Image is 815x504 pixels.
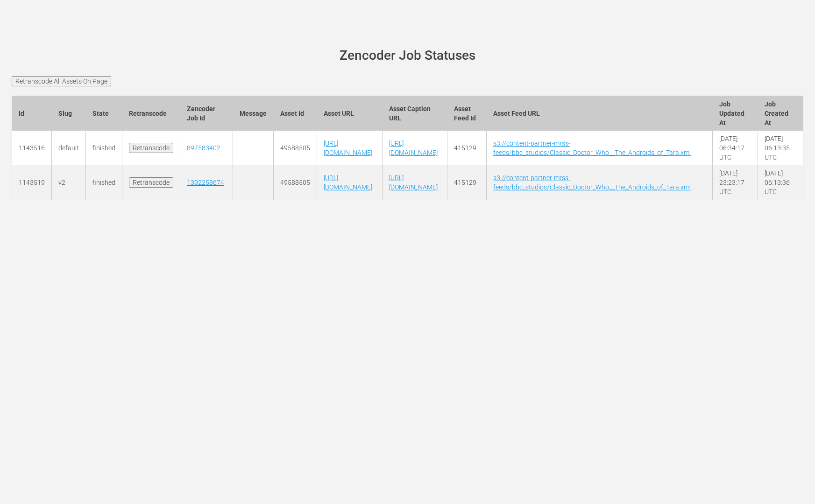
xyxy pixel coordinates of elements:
[493,140,691,156] a: s3://content-partner-mrss-feeds/bbc_studios/Classic_Doctor_Who__The_Androids_of_Tara.xml
[713,165,758,200] td: [DATE] 23:23:17 UTC
[122,96,180,131] th: Retranscode
[324,140,372,156] a: [URL][DOMAIN_NAME]
[324,174,372,191] a: [URL][DOMAIN_NAME]
[233,96,274,131] th: Message
[274,96,317,131] th: Asset Id
[493,174,691,191] a: s3://content-partner-mrss-feeds/bbc_studios/Classic_Doctor_Who__The_Androids_of_Tara.xml
[382,96,447,131] th: Asset Caption URL
[447,165,486,200] td: 415129
[389,140,438,156] a: [URL][DOMAIN_NAME]
[12,131,52,165] td: 1143516
[129,143,173,153] input: Retranscode
[713,131,758,165] td: [DATE] 06:34:17 UTC
[317,96,382,131] th: Asset URL
[758,165,803,200] td: [DATE] 06:13:36 UTC
[86,165,122,200] td: finished
[52,131,86,165] td: default
[758,96,803,131] th: Job Created At
[713,96,758,131] th: Job Updated At
[52,165,86,200] td: v2
[447,96,486,131] th: Asset Feed Id
[187,144,220,152] a: 897583402
[86,131,122,165] td: finished
[180,96,233,131] th: Zencoder Job Id
[274,165,317,200] td: 49588505
[52,96,86,131] th: Slug
[274,131,317,165] td: 49588505
[389,174,438,191] a: [URL][DOMAIN_NAME]
[86,96,122,131] th: State
[25,49,790,63] h1: Zencoder Job Statuses
[447,131,486,165] td: 415129
[187,179,224,186] a: 1392258674
[487,96,713,131] th: Asset Feed URL
[12,96,52,131] th: Id
[12,165,52,200] td: 1143519
[12,76,111,86] input: Retranscode All Assets On Page
[129,177,173,188] input: Retranscode
[758,131,803,165] td: [DATE] 06:13:35 UTC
